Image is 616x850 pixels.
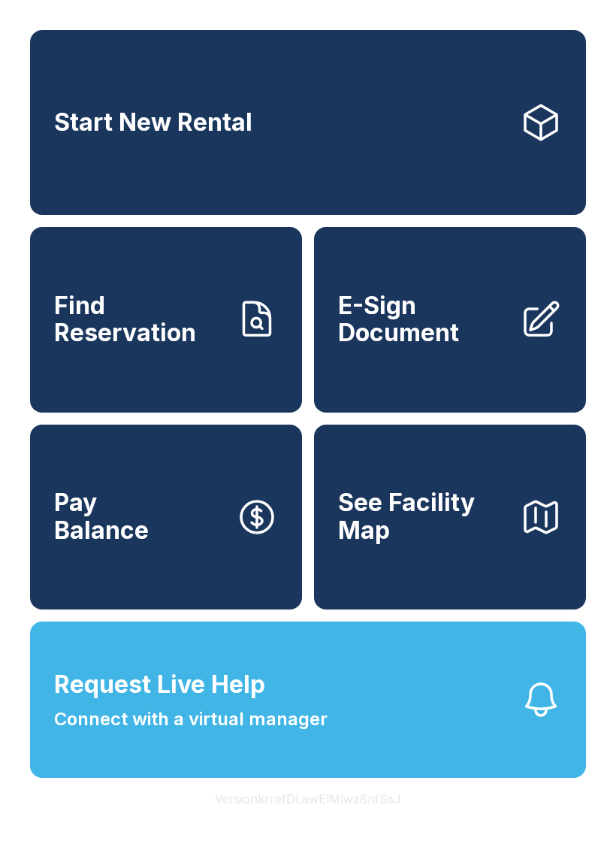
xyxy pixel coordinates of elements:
a: Find Reservation [30,227,302,412]
span: Start New Rental [54,109,252,137]
span: Connect with a virtual manager [54,706,328,733]
span: See Facility Map [338,489,508,544]
span: E-Sign Document [338,292,508,347]
a: Start New Rental [30,30,586,215]
span: Pay Balance [54,489,149,544]
button: Request Live HelpConnect with a virtual manager [30,622,586,778]
button: VersionkrrefDLawElMlwz8nfSsJ [203,778,413,820]
button: See Facility Map [314,425,586,610]
a: E-Sign Document [314,227,586,412]
span: Find Reservation [54,292,224,347]
span: Request Live Help [54,667,265,703]
button: PayBalance [30,425,302,610]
